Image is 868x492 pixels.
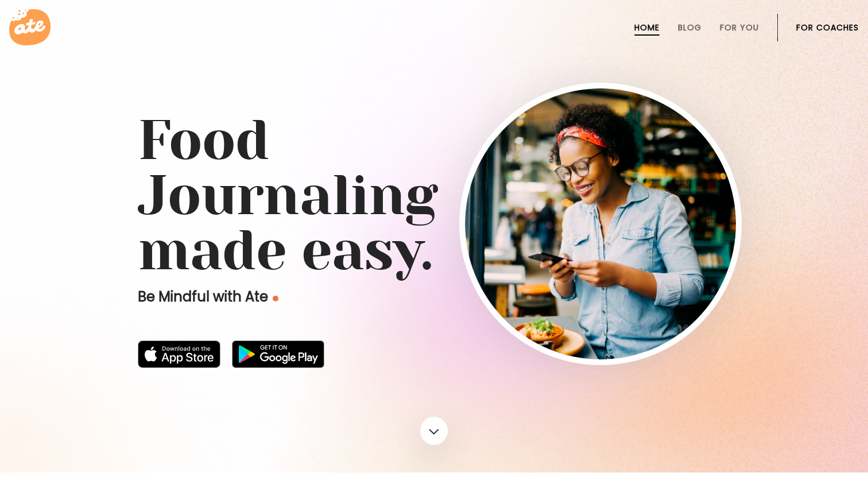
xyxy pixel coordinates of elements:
h1: Food Journaling made easy. [138,113,730,278]
a: Blog [678,23,702,32]
p: Be Mindful with Ate [138,288,459,306]
img: badge-download-apple.svg [138,340,220,368]
a: For Coaches [796,23,859,32]
a: Home [634,23,660,32]
a: For You [720,23,759,32]
img: badge-download-google.png [232,340,324,368]
img: home-hero-img-rounded.png [465,88,736,359]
